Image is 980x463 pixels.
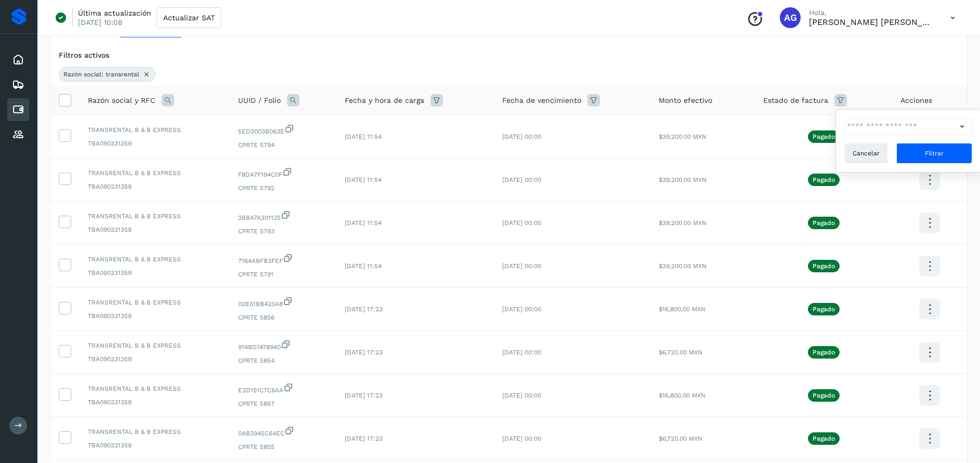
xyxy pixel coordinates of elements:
[502,349,541,356] span: [DATE] 00:00
[900,95,932,106] span: Acciones
[502,392,541,399] span: [DATE] 00:00
[659,95,712,106] span: Monto efectivo
[59,67,155,82] div: Razón social: transrental
[813,306,835,313] p: Pagado
[238,270,328,279] span: CPRTE 5791
[78,8,151,18] p: Última actualización
[88,125,221,135] span: TRANSRENTAL B & B EXPRESS
[238,296,328,309] span: 02E61BB420A8
[238,426,328,438] span: 0AB3945C64EC
[813,435,835,442] p: Pagado
[659,262,707,270] span: $39,200.00 MXN
[238,227,328,236] span: CPRTE 5793
[156,7,221,28] button: Actualizar SAT
[345,133,382,140] span: [DATE] 11:54
[88,298,221,307] span: TRANSRENTAL B & B EXPRESS
[345,306,383,313] span: [DATE] 17:23
[659,133,707,140] span: $39,200.00 MXN
[88,441,221,450] span: TBA090331359
[502,133,541,140] span: [DATE] 00:00
[88,384,221,393] span: TRANSRENTAL B & B EXPRESS
[7,123,29,146] div: Proveedores
[659,219,707,227] span: $39,200.00 MXN
[163,14,215,21] span: Actualizar SAT
[88,427,221,436] span: TRANSRENTAL B & B EXPRESS
[809,8,934,17] p: Hola,
[502,262,541,270] span: [DATE] 00:00
[88,341,221,350] span: TRANSRENTAL B & B EXPRESS
[238,313,328,322] span: CPRTE 5856
[88,268,221,277] span: TBA090331359
[345,176,382,183] span: [DATE] 11:54
[502,306,541,313] span: [DATE] 00:00
[238,253,328,266] span: 7164ABFB3FEF
[238,399,328,408] span: CPRTE 5857
[238,95,281,106] span: UUID / Folio
[88,225,221,234] span: TBA090331359
[809,17,934,27] p: Abigail Gonzalez Leon
[345,349,383,356] span: [DATE] 17:23
[763,95,828,106] span: Estado de factura
[238,183,328,193] span: CPRTE 5792
[238,140,328,150] span: CPRTE 5794
[659,306,705,313] span: $16,800.00 MXN
[502,435,541,442] span: [DATE] 00:00
[238,356,328,365] span: CPRTE 5854
[813,349,835,356] p: Pagado
[813,176,835,183] p: Pagado
[502,176,541,183] span: [DATE] 00:00
[7,73,29,96] div: Embarques
[88,311,221,321] span: TBA090331359
[345,262,382,270] span: [DATE] 11:54
[502,95,581,106] span: Fecha de vencimiento
[63,70,139,79] span: Razón social: transrental
[345,435,383,442] span: [DATE] 17:23
[345,219,382,227] span: [DATE] 11:54
[238,339,328,352] span: 914BD1478940
[813,262,835,270] p: Pagado
[88,139,221,148] span: TBA090331359
[238,442,328,452] span: CPRTE 5855
[659,392,705,399] span: $16,800.00 MXN
[88,211,221,221] span: TRANSRENTAL B & B EXPRESS
[88,168,221,178] span: TRANSRENTAL B & B EXPRESS
[88,95,155,106] span: Razón social y RFC
[88,182,221,191] span: TBA090331359
[78,18,123,27] p: [DATE] 10:08
[502,219,541,227] span: [DATE] 00:00
[813,219,835,227] p: Pagado
[345,392,383,399] span: [DATE] 17:23
[88,398,221,407] span: TBA090331359
[659,435,702,442] span: $6,720.00 MXN
[345,95,424,106] span: Fecha y hora de carga
[7,48,29,71] div: Inicio
[659,349,702,356] span: $6,720.00 MXN
[813,392,835,399] p: Pagado
[813,133,835,140] p: Pagado
[238,167,328,179] span: F8DA7F194C0F
[88,255,221,264] span: TRANSRENTAL B & B EXPRESS
[59,50,959,61] div: Filtros activos
[238,124,328,136] span: 5ED3003B063E
[659,176,707,183] span: $39,200.00 MXN
[88,354,221,364] span: TBA090331359
[238,210,328,222] span: 2BBA7A301125
[7,98,29,121] div: Cuentas por pagar
[238,382,328,395] span: E2D151C7C6AA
